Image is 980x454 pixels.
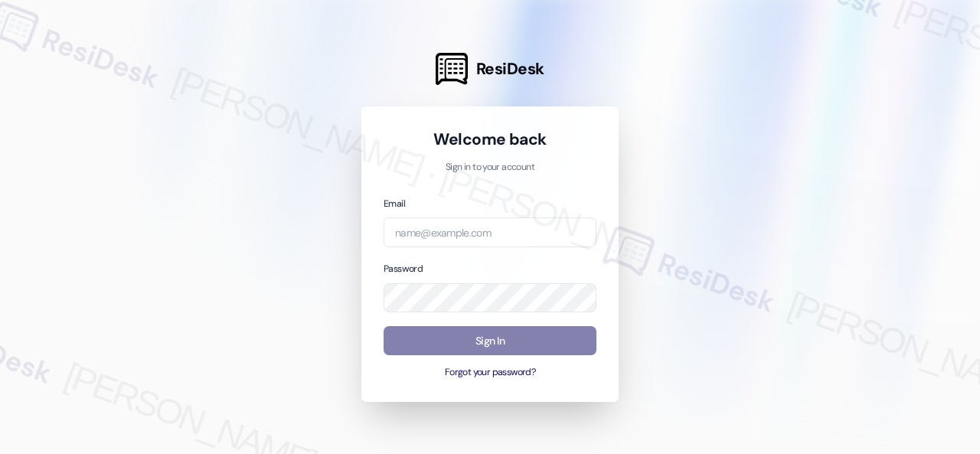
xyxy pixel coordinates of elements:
button: Forgot your password? [384,366,596,380]
button: Sign In [384,326,596,356]
span: ResiDesk [476,58,544,80]
label: Email [384,198,405,210]
p: Sign in to your account [384,161,596,175]
h1: Welcome back [384,129,596,150]
input: name@example.com [384,217,596,247]
img: ResiDesk Logo [436,53,468,85]
label: Password [384,263,423,275]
